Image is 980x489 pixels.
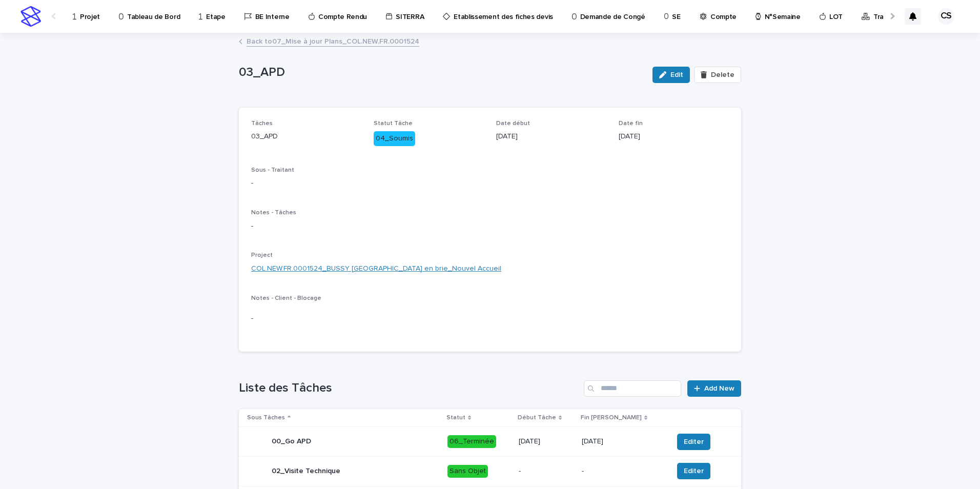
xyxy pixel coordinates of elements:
p: [DATE] [496,131,606,142]
p: Début Tâche [518,412,556,423]
p: - [519,467,574,476]
button: Editer [677,434,710,450]
p: - [582,467,665,476]
p: 03_APD [239,65,644,80]
span: Date début [496,120,530,127]
span: Add New [704,385,734,392]
p: Fin [PERSON_NAME] [581,412,642,423]
input: Search [584,380,681,397]
span: Tâches [251,120,273,127]
p: - [251,313,729,324]
tr: 02_Visite TechniqueSans Objet--Editer [239,456,741,486]
a: Add New [687,380,741,397]
button: Editer [677,463,710,479]
span: Notes - Tâches [251,210,296,216]
div: CS [938,8,954,25]
span: Editer [684,466,704,476]
p: [DATE] [582,437,665,446]
div: Sans Objet [447,465,488,478]
button: Delete [694,67,741,83]
span: Sous - Traitant [251,167,294,173]
tr: 00_Go APD06_Terminée[DATE][DATE]Editer [239,427,741,457]
div: 04_Soumis [374,131,415,146]
p: Statut [446,412,465,423]
a: COL.NEW.FR.0001524_BUSSY [GEOGRAPHIC_DATA] en brie_Nouvel Accueil [251,263,501,274]
span: Statut Tâche [374,120,413,127]
button: Edit [652,67,690,83]
p: [DATE] [519,437,574,446]
a: Back to07_Mise à jour Plans_COL.NEW.FR.0001524 [247,35,419,47]
span: Delete [711,71,734,78]
img: stacker-logo-s-only.png [21,6,41,27]
p: 02_Visite Technique [272,467,340,476]
p: 03_APD [251,131,361,142]
div: 06_Terminée [447,435,496,448]
span: Editer [684,437,704,447]
span: Date fin [619,120,643,127]
p: Sous Tâches [247,412,285,423]
p: 00_Go APD [272,437,311,446]
p: - [251,178,729,189]
p: [DATE] [619,131,729,142]
span: Project [251,252,273,258]
p: - [251,221,729,232]
span: Notes - Client - Blocage [251,295,321,301]
h1: Liste des Tâches [239,381,580,396]
span: Edit [670,71,683,78]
